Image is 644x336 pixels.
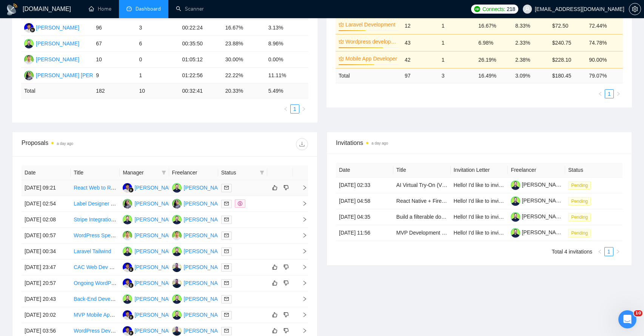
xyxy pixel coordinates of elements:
td: 9 [93,68,136,84]
th: Freelancer [169,165,218,180]
td: MVP Development for Towing Marketplace Platform [393,225,451,241]
button: like [270,310,279,319]
span: Dashboard [136,6,161,12]
a: FR[PERSON_NAME] [123,280,178,286]
td: Label Designer Needed for Bakery Products [71,196,120,212]
button: right [613,247,622,256]
button: dislike [282,310,291,319]
span: mail [224,217,229,222]
a: CAC Web Dev on Wordpress [74,264,142,270]
a: Pending [568,214,594,220]
img: FR [24,23,34,33]
td: 90.00% [586,51,623,68]
span: right [296,264,307,270]
img: AC [123,231,132,240]
a: Laravel Development [345,20,397,29]
a: AP[PERSON_NAME] [172,280,227,286]
a: Ongoing WordPress/Avada Designer for Conversion-Focused Page Improvements [74,280,267,286]
span: Connects: [482,5,505,13]
span: setting [629,6,641,12]
button: like [270,326,279,335]
td: MVP Mobile App Development with Laravel Backend Integration [71,307,120,323]
button: dislike [282,183,291,192]
span: dislike [283,280,289,286]
a: searchScanner [176,6,204,12]
img: c1_CvyS9CxCoSJC3mD3BH92RPhVJClFqPvkRQBDCSy2tztzXYjDvTSff_hzb3jbmjQ [511,180,520,190]
td: 8.33% [512,17,549,34]
img: SK [172,294,182,304]
img: AC [172,231,182,240]
a: Build a filterable donation catalog with Stripe checkout and a JSON webhook payload [396,214,596,220]
div: [PERSON_NAME] [134,231,178,240]
td: 5.49 % [265,84,308,98]
td: 01:22:56 [179,68,222,84]
td: Build a filterable donation catalog with Stripe checkout and a JSON webhook payload [393,209,451,225]
td: 01:05:12 [179,52,222,68]
a: SK[PERSON_NAME] [123,296,178,302]
img: gigradar-bm.png [128,187,134,193]
a: SK[PERSON_NAME] [123,248,178,254]
div: [PERSON_NAME] [134,295,178,303]
div: [PERSON_NAME] [134,327,178,335]
td: 74.78% [586,34,623,51]
img: SK [123,294,132,304]
td: [DATE] 20:02 [22,307,71,323]
li: Total 4 invitations [552,247,592,256]
a: SK[PERSON_NAME] [123,216,178,222]
li: 1 [604,247,613,256]
a: Pending [568,198,594,204]
a: SK[PERSON_NAME] [172,184,227,190]
td: [DATE] 23:47 [22,260,71,275]
div: [PERSON_NAME] [PERSON_NAME] [184,199,272,208]
div: [PERSON_NAME] [184,215,227,224]
span: filter [160,167,168,178]
img: FR [123,310,132,320]
img: FR [123,183,132,193]
td: 26.19% [475,51,512,68]
li: 1 [290,104,299,114]
button: like [270,278,279,288]
span: right [296,249,307,254]
span: filter [258,167,266,178]
span: mail [224,233,229,238]
time: a day ago [371,141,388,145]
img: FR [123,278,132,288]
span: right [302,107,306,111]
a: Laravel Tailwind [74,248,111,254]
span: download [296,141,308,147]
div: [PERSON_NAME] [PERSON_NAME] [134,199,223,208]
img: AP [172,278,182,288]
td: 12 [402,17,439,34]
a: React Web to React Native Conversion for Mobile Apps [74,185,203,191]
div: [PERSON_NAME] [184,231,227,240]
td: [DATE] 04:58 [336,193,393,209]
span: dollar [238,201,242,206]
span: mail [224,185,229,190]
td: 43 [402,34,439,51]
td: $72.50 [549,17,586,34]
div: [PERSON_NAME] [184,184,227,192]
td: 16.67% [475,17,512,34]
a: MVP Mobile App Development with Laravel Backend Integration [74,312,223,318]
span: right [296,312,307,317]
a: AI Virtual Try-On (VTON) / Stable Diffusion Engineer [396,182,519,188]
span: like [272,185,277,191]
a: Pending [568,182,594,188]
td: [DATE] 02:33 [336,177,393,193]
div: [PERSON_NAME] [184,279,227,287]
span: Pending [568,181,591,190]
span: like [272,312,277,318]
button: right [614,89,623,98]
li: Previous Page [281,104,290,114]
img: AP [172,326,182,336]
a: FR[PERSON_NAME] [123,264,178,270]
th: Date [22,165,71,180]
span: crown [339,39,344,44]
a: 1 [605,90,613,98]
td: [DATE] 04:35 [336,209,393,225]
a: SS[PERSON_NAME] [PERSON_NAME] [24,72,124,78]
li: Next Page [614,89,623,98]
time: a day ago [57,142,73,146]
span: mail [224,265,229,269]
img: SS [123,199,132,208]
